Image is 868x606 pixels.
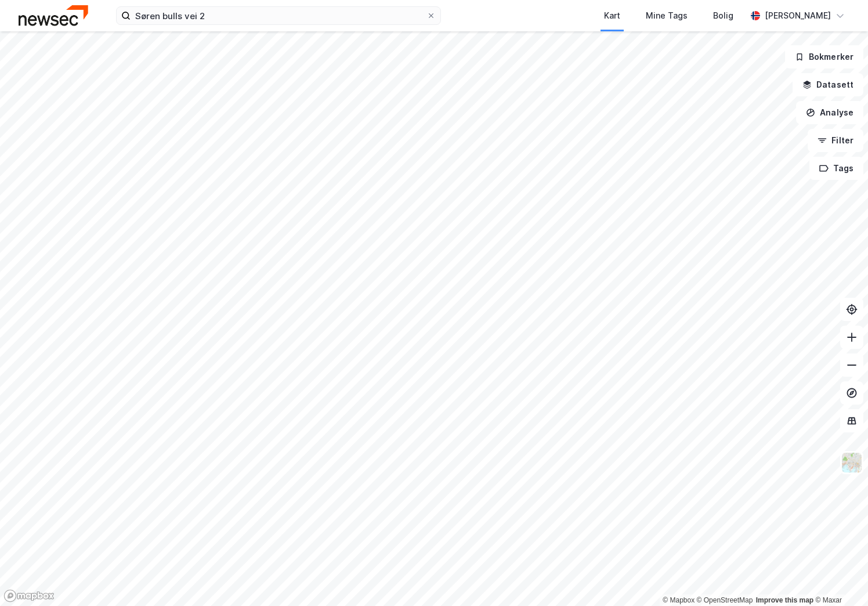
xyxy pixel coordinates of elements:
[663,596,695,604] a: Mapbox
[810,550,868,606] iframe: Chat Widget
[808,129,863,152] button: Filter
[796,101,863,124] button: Analyse
[756,596,813,604] a: Improve this map
[785,45,863,68] button: Bokmerker
[793,73,863,96] button: Datasett
[809,157,863,180] button: Tags
[646,9,688,23] div: Mine Tags
[765,9,831,23] div: [PERSON_NAME]
[604,9,620,23] div: Kart
[131,7,426,24] input: Søk på adresse, matrikkel, gårdeiere, leietakere eller personer
[841,452,863,474] img: Z
[713,9,733,23] div: Bolig
[3,589,55,603] a: Mapbox homepage
[19,5,88,26] img: newsec-logo.f6e21ccffca1b3a03d2d.png
[810,550,868,606] div: Kontrollprogram for chat
[697,596,753,604] a: OpenStreetMap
